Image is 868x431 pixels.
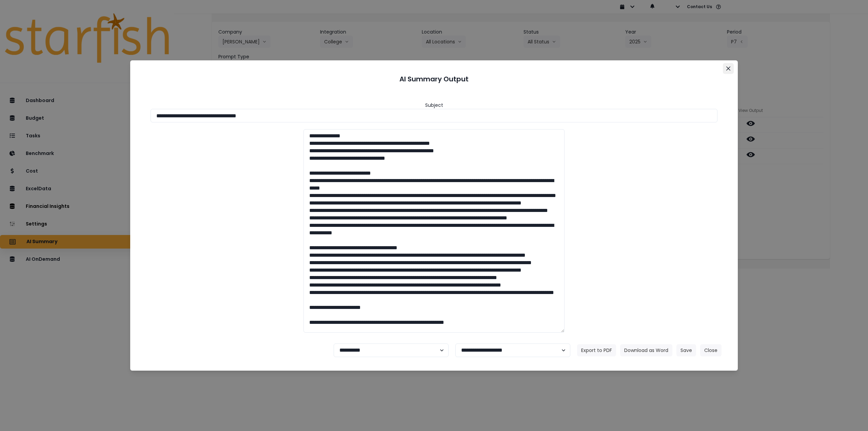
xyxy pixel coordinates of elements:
[577,344,616,356] button: Export to PDF
[700,344,722,356] button: Close
[138,68,730,90] header: AI Summary Output
[676,344,696,356] button: Save
[620,344,672,356] button: Download as Word
[425,102,443,109] header: Subject
[723,63,734,74] button: Close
